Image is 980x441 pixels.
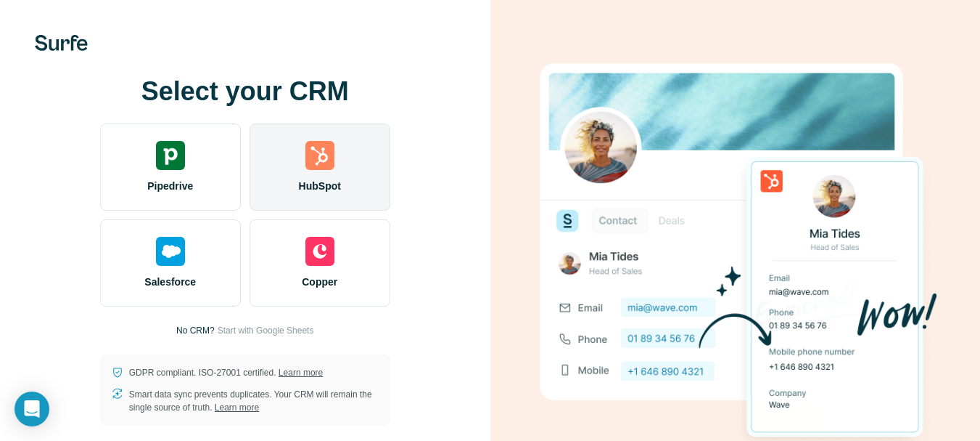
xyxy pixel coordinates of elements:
p: Smart data sync prevents duplicates. Your CRM will remain the single source of truth. [129,388,379,414]
p: No CRM? [176,324,215,337]
a: Learn more [215,402,259,413]
a: Learn more [279,368,323,378]
h1: Select your CRM [100,77,390,106]
span: Pipedrive [147,179,193,193]
img: salesforce's logo [156,237,185,266]
img: Surfe's logo [35,35,88,51]
img: pipedrive's logo [156,141,185,170]
div: Open Intercom Messenger [15,392,49,426]
p: GDPR compliant. ISO-27001 certified. [129,366,323,379]
img: copper's logo [305,237,334,266]
span: HubSpot [299,179,341,193]
span: Copper [302,275,337,289]
button: Start with Google Sheets [218,324,314,337]
span: Salesforce [144,275,196,289]
img: hubspot's logo [305,141,334,170]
